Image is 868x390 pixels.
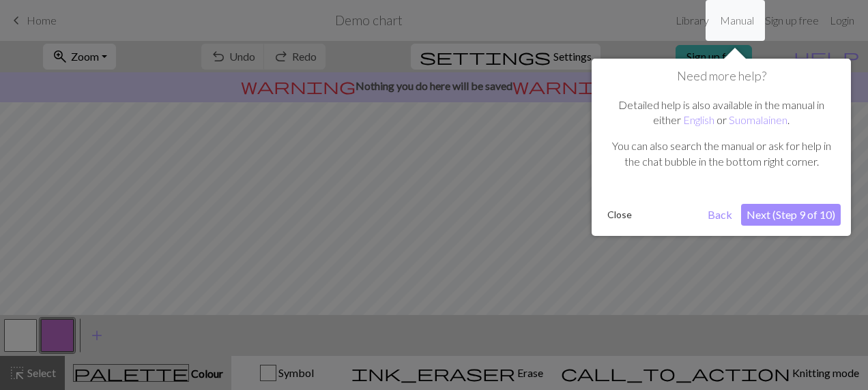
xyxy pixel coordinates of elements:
[602,69,841,84] h1: Need more help?
[602,205,637,225] button: Close
[609,138,834,169] p: You can also search the manual or ask for help in the chat bubble in the bottom right corner.
[592,59,851,236] div: Need more help?
[683,113,714,126] a: English
[741,204,841,226] button: Next (Step 9 of 10)
[729,113,787,126] a: Suomalainen
[702,204,738,226] button: Back
[609,97,834,128] p: Detailed help is also available in the manual in either or .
